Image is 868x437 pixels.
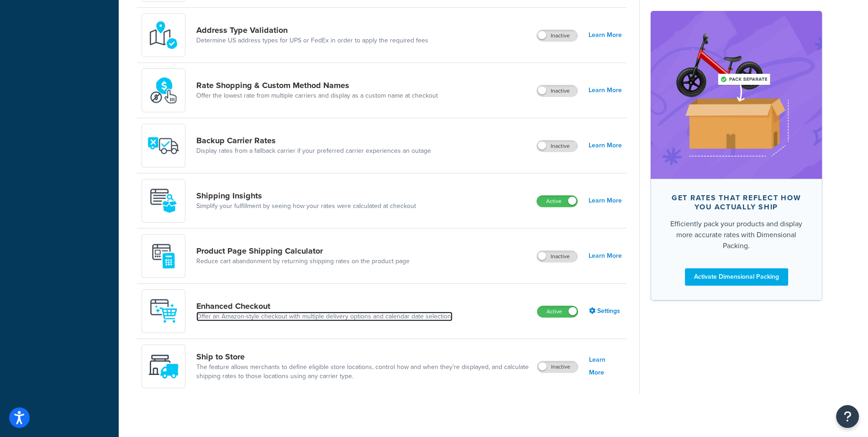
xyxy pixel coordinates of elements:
[537,30,577,41] label: Inactive
[196,80,438,90] a: Rate Shopping & Custom Method Names
[147,74,179,106] img: icon-duo-feat-rate-shopping-ecdd8bed.png
[665,218,807,251] div: Efficiently pack your products and display more accurate rates with Dimensional Packing.
[196,202,416,211] a: Simplify your fulfillment by seeing how your rates were calculated at checkout
[537,196,577,207] label: Active
[196,246,410,256] a: Product Page Shipping Calculator
[685,268,788,286] a: Activate Dimensional Packing
[589,354,622,379] a: Learn More
[589,305,622,317] a: Settings
[196,301,452,311] a: Enhanced Checkout
[196,146,431,156] a: Display rates from a fallback carrier if your preferred carrier experiences an outage
[589,29,622,42] a: Learn More
[196,91,438,100] a: Offer the lowest rate from multiple carriers and display as a custom name at checkout
[537,251,577,262] label: Inactive
[589,194,622,207] a: Learn More
[589,84,622,97] a: Learn More
[196,312,452,321] a: Offer an Amazon-style checkout with multiple delivery options and calendar date selection.
[589,250,622,262] a: Learn More
[147,350,179,382] img: icon-duo-feat-ship-to-store-7c4d6248.svg
[196,25,428,35] a: Address Type Validation
[196,36,428,45] a: Determine US address types for UPS or FedEx in order to apply the required fees
[196,135,431,146] a: Backup Carrier Rates
[664,25,808,165] img: feature-image-dim-d40ad3071a2b3c8e08177464837368e35600d3c5e73b18a22c1e4bb210dc32ac.png
[537,306,578,317] label: Active
[147,295,179,327] img: RgAAAABJRU5ErkJggg==
[537,361,578,372] label: Inactive
[147,185,179,217] img: Acw9rhKYsOEjAAAAAElFTkSuQmCC
[196,191,416,201] a: Shipping Insights
[196,257,410,266] a: Reduce cart abandonment by returning shipping rates on the product page
[589,139,622,152] a: Learn More
[196,363,530,381] a: The feature allows merchants to define eligible store locations, control how and when they’re dis...
[537,85,577,96] label: Inactive
[147,240,179,272] img: +D8d0cXZM7VpdAAAAAElFTkSuQmCC
[147,19,179,51] img: kIG8fy0lQAAAABJRU5ErkJggg==
[537,140,577,151] label: Inactive
[665,193,807,212] div: Get rates that reflect how you actually ship
[196,352,530,362] a: Ship to Store
[836,405,859,428] button: Open Resource Center
[147,130,179,161] img: icon-duo-feat-backup-carrier-4420b188.png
